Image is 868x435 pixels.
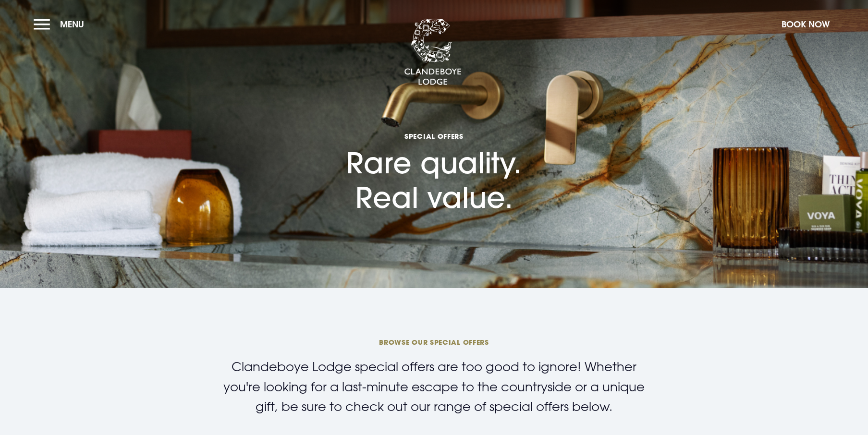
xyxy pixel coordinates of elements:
[60,19,84,30] span: Menu
[34,14,89,35] button: Menu
[346,132,522,141] span: Special Offers
[346,78,522,215] h1: Rare quality. Real value.
[213,357,655,417] p: Clandeboye Lodge special offers are too good to ignore! Whether you're looking for a last-minute ...
[404,19,462,86] img: Clandeboye Lodge
[777,14,834,35] button: Book Now
[205,338,662,347] span: BROWSE OUR SPECIAL OFFERS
